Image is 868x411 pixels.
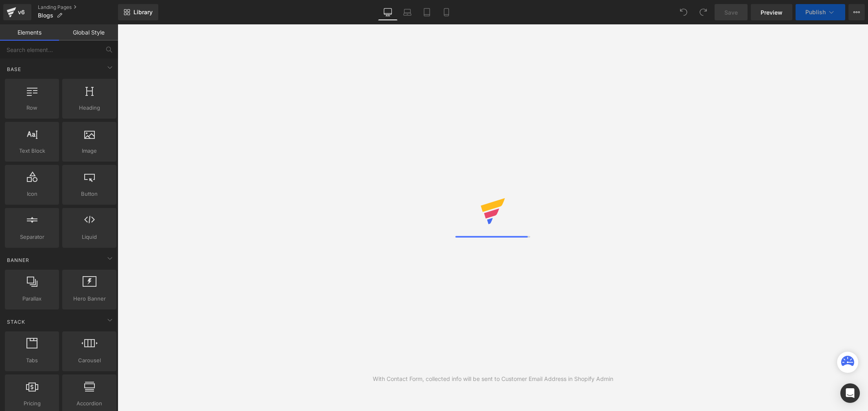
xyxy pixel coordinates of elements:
[6,65,22,73] span: Base
[840,383,860,403] div: Open Intercom Messenger
[65,104,114,112] span: Heading
[38,4,118,11] a: Landing Pages
[3,4,31,20] a: v6
[676,4,692,20] button: Undo
[724,8,738,17] span: Save
[65,190,114,198] span: Button
[373,374,613,383] div: With Contact Form, collected info will be sent to Customer Email Address in Shopify Admin
[7,190,57,198] span: Icon
[378,4,398,20] a: Desktop
[695,4,711,20] button: Redo
[805,9,826,15] span: Publish
[848,4,865,20] button: More
[7,104,57,112] span: Row
[417,4,437,20] a: Tablet
[118,4,158,20] a: New Library
[7,294,57,303] span: Parallax
[65,399,114,408] span: Accordion
[7,233,57,241] span: Separator
[796,4,845,20] button: Publish
[16,7,26,17] div: v6
[6,256,30,264] span: Banner
[761,8,783,17] span: Preview
[65,147,114,155] span: Image
[6,318,26,326] span: Stack
[7,147,57,155] span: Text Block
[7,356,57,365] span: Tabs
[751,4,792,20] a: Preview
[7,399,57,408] span: Pricing
[398,4,417,20] a: Laptop
[65,233,114,241] span: Liquid
[437,4,456,20] a: Mobile
[59,24,118,41] a: Global Style
[133,9,153,16] span: Library
[38,12,53,19] span: Blogs
[65,356,114,365] span: Carousel
[65,294,114,303] span: Hero Banner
